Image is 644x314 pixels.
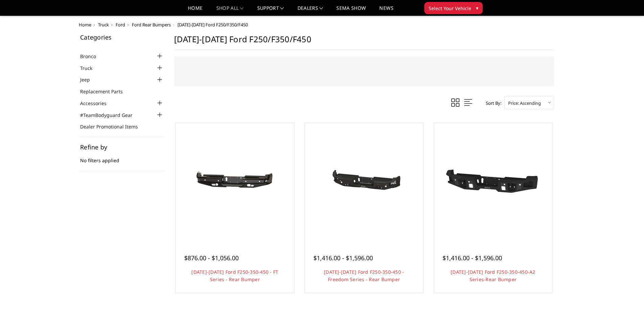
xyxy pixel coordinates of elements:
[132,22,171,28] a: Ford Rear Bumpers
[439,152,547,213] img: 2023-2025 Ford F250-350-450-A2 Series-Rear Bumper
[116,22,125,28] a: Ford
[80,123,146,130] a: Dealer Promotional Items
[336,6,366,16] a: SEMA Show
[379,6,393,16] a: News
[191,269,278,283] a: [DATE]-[DATE] Ford F250-350-450 - FT Series - Rear Bumper
[476,4,478,11] span: ▾
[429,5,471,12] span: Select Your Vehicle
[216,6,244,16] a: shop all
[98,22,109,28] a: Truck
[80,76,98,83] a: Jeep
[482,98,501,108] label: Sort By:
[443,254,502,262] span: $1,416.00 - $1,596.00
[177,125,292,240] a: 2023-2025 Ford F250-350-450 - FT Series - Rear Bumper
[80,88,131,95] a: Replacement Parts
[80,144,164,150] h5: Refine by
[174,34,554,50] h1: [DATE]-[DATE] Ford F250/F350/F450
[297,6,323,16] a: Dealers
[177,22,248,28] span: [DATE]-[DATE] Ford F250/F350/F450
[80,34,164,40] h5: Categories
[451,269,535,283] a: [DATE]-[DATE] Ford F250-350-450-A2 Series-Rear Bumper
[80,65,101,72] a: Truck
[257,6,284,16] a: Support
[80,144,164,171] div: No filters applied
[307,125,422,240] a: 2023-2025 Ford F250-350-450 - Freedom Series - Rear Bumper 2023-2025 Ford F250-350-450 - Freedom ...
[188,6,202,16] a: Home
[80,100,115,107] a: Accessories
[79,22,91,28] a: Home
[436,125,551,240] a: 2023-2025 Ford F250-350-450-A2 Series-Rear Bumper 2023-2025 Ford F250-350-450-A2 Series-Rear Bumper
[324,269,404,283] a: [DATE]-[DATE] Ford F250-350-450 - Freedom Series - Rear Bumper
[181,156,289,208] img: 2023-2025 Ford F250-350-450 - FT Series - Rear Bumper
[424,2,483,14] button: Select Your Vehicle
[313,254,373,262] span: $1,416.00 - $1,596.00
[80,53,104,60] a: Bronco
[184,254,239,262] span: $876.00 - $1,056.00
[80,112,141,119] a: #TeamBodyguard Gear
